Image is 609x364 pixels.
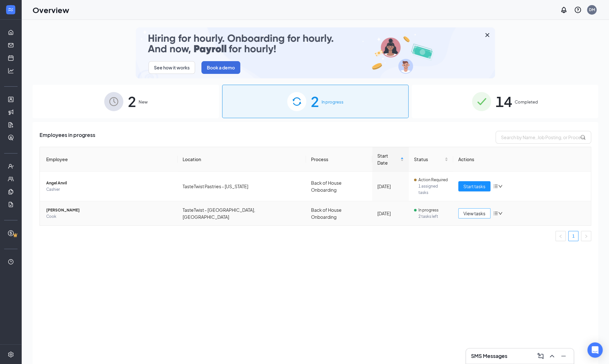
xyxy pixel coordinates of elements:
[33,4,69,15] h1: Overview
[537,352,544,360] svg: ComposeMessage
[574,6,582,14] svg: QuestionInfo
[555,231,566,241] button: left
[46,180,172,186] span: Angel Anvil
[322,99,344,105] span: In progress
[201,61,240,74] button: Book a demo
[8,163,14,169] svg: UserCheck
[589,7,595,12] div: DM
[8,351,14,358] svg: Settings
[458,181,490,191] button: Start tasks
[418,177,448,183] span: Action Required
[463,210,485,217] span: View tasks
[377,152,399,166] span: Start Date
[40,147,178,172] th: Employee
[46,186,172,193] span: Cashier
[555,231,566,241] li: Previous Page
[178,147,306,172] th: Location
[453,147,591,172] th: Actions
[377,210,404,217] div: [DATE]
[40,131,95,144] span: Employees in progress
[7,6,14,13] svg: WorkstreamLogo
[128,90,136,112] span: 2
[535,351,546,361] button: ComposeMessage
[377,183,404,190] div: [DATE]
[587,342,603,358] div: Open Intercom Messenger
[496,90,512,112] span: 14
[149,61,195,74] button: See how it works
[306,147,372,172] th: Process
[547,351,557,361] button: ChevronUp
[568,231,578,241] li: 1
[515,99,538,105] span: Completed
[418,183,448,196] span: 1 assigned tasks
[311,90,319,112] span: 2
[581,231,591,241] li: Next Page
[493,184,498,189] span: bars
[46,207,172,213] span: [PERSON_NAME]
[558,351,569,361] button: Minimize
[560,6,568,14] svg: Notifications
[581,231,591,241] button: right
[584,234,588,238] span: right
[569,231,578,241] a: 1
[306,201,372,225] td: Back of House Onboarding
[471,353,507,360] h3: SMS Messages
[418,213,448,220] span: 2 tasks left
[136,27,495,78] img: payroll-small.gif
[46,213,172,220] span: Cook
[306,172,372,201] td: Back of House Onboarding
[418,207,439,213] span: In progress
[414,156,443,163] span: Status
[483,31,491,39] svg: Cross
[409,147,453,172] th: Status
[560,352,567,360] svg: Minimize
[498,211,503,216] span: down
[178,201,306,225] td: TasteTwist - [GEOGRAPHIC_DATA], [GEOGRAPHIC_DATA]
[498,184,503,189] span: down
[8,68,14,74] svg: Analysis
[548,352,556,360] svg: ChevronUp
[458,208,490,218] button: View tasks
[178,172,306,201] td: TasteTwist Pastries - [US_STATE]
[496,131,591,144] input: Search by Name, Job Posting, or Process
[559,234,562,238] span: left
[139,99,148,105] span: New
[493,211,498,216] span: bars
[463,183,485,190] span: Start tasks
